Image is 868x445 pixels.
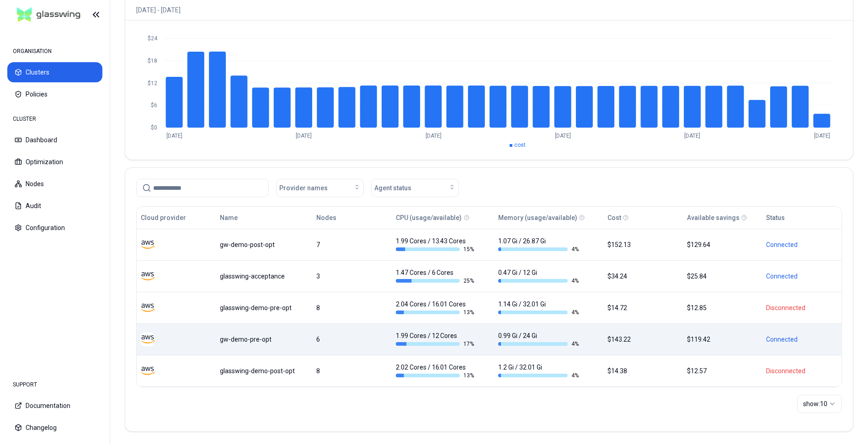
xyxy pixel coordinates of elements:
button: Clusters [7,62,102,82]
tspan: [DATE] [296,133,312,139]
div: $12.57 [687,366,758,375]
button: Documentation [7,396,102,416]
div: 8 [316,303,388,312]
div: 1.2 Gi / 32.01 Gi [498,363,579,379]
div: 13 % [396,309,476,316]
div: 17 % [396,340,476,348]
div: 0.47 Gi / 12 Gi [498,268,579,284]
div: 2.02 Cores / 16.01 Cores [396,363,476,379]
span: [DATE] - [DATE] [136,5,198,15]
tspan: $24 [148,35,158,42]
div: $25.84 [687,272,758,281]
div: 1.47 Cores / 6 Cores [396,268,476,284]
div: $14.72 [607,303,679,312]
img: aws [141,269,154,283]
button: Optimization [7,152,102,172]
button: Agent status [371,179,459,197]
tspan: $18 [148,58,157,64]
img: aws [141,238,154,252]
div: glasswing-demo-post-opt [220,366,309,375]
tspan: [DATE] [426,133,442,139]
button: Provider names [276,179,364,197]
div: Status [766,213,785,222]
tspan: $0 [151,124,157,131]
tspan: [DATE] [166,133,182,139]
div: 13 % [396,372,476,379]
tspan: [DATE] [555,133,571,139]
div: $14.38 [607,366,679,375]
div: $12.85 [687,303,758,312]
div: glasswing-acceptance [220,272,309,281]
button: Cost [607,209,621,227]
div: 8 [316,366,388,375]
div: 1.07 Gi / 26.87 Gi [498,236,579,253]
button: Cloud provider [141,209,186,227]
button: Dashboard [7,130,102,150]
img: aws [141,332,154,346]
div: gw-demo-post-opt [220,240,309,249]
div: CLUSTER [7,110,102,128]
button: Name [220,209,238,227]
tspan: [DATE] [814,133,830,139]
button: CPU (usage/available) [396,209,462,227]
div: 1.99 Cores / 13.43 Cores [396,236,476,253]
div: 2.04 Cores / 16.01 Cores [396,300,476,316]
button: Memory (usage/available) [498,209,577,227]
button: Available savings [687,209,740,227]
div: $119.42 [687,335,758,344]
div: 15 % [396,246,476,253]
span: cost [514,142,526,148]
div: $152.13 [607,240,679,249]
img: aws [141,364,154,378]
div: 6 [316,335,388,344]
div: 1.14 Gi / 32.01 Gi [498,300,579,316]
div: glasswing-demo-pre-opt [220,303,309,312]
tspan: [DATE] [685,133,701,139]
div: 1.99 Cores / 12 Cores [396,331,476,348]
div: Disconnected [766,366,837,375]
img: aws [141,301,154,315]
img: GlassWing [13,4,84,26]
div: 3 [316,272,388,281]
div: 4 % [498,246,579,253]
div: 7 [316,240,388,249]
button: Audit [7,196,102,216]
div: $143.22 [607,335,679,344]
span: Agent status [374,183,411,193]
div: Disconnected [766,303,837,312]
div: $129.64 [687,240,758,249]
span: Provider names [279,183,328,193]
div: 4 % [498,277,579,284]
div: 4 % [498,309,579,316]
div: Connected [766,335,837,344]
button: Policies [7,84,102,104]
button: Configuration [7,218,102,238]
button: Changelog [7,418,102,438]
div: Connected [766,272,837,281]
div: 4 % [498,372,579,379]
div: 25 % [396,277,476,284]
button: Nodes [316,209,336,227]
tspan: $6 [151,102,157,108]
div: 0.99 Gi / 24 Gi [498,331,579,348]
div: gw-demo-pre-opt [220,335,309,344]
div: 4 % [498,340,579,348]
tspan: $12 [148,80,157,86]
div: SUPPORT [7,375,102,394]
div: Connected [766,240,837,249]
div: ORGANISATION [7,42,102,60]
div: $34.24 [607,272,679,281]
button: Nodes [7,174,102,194]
